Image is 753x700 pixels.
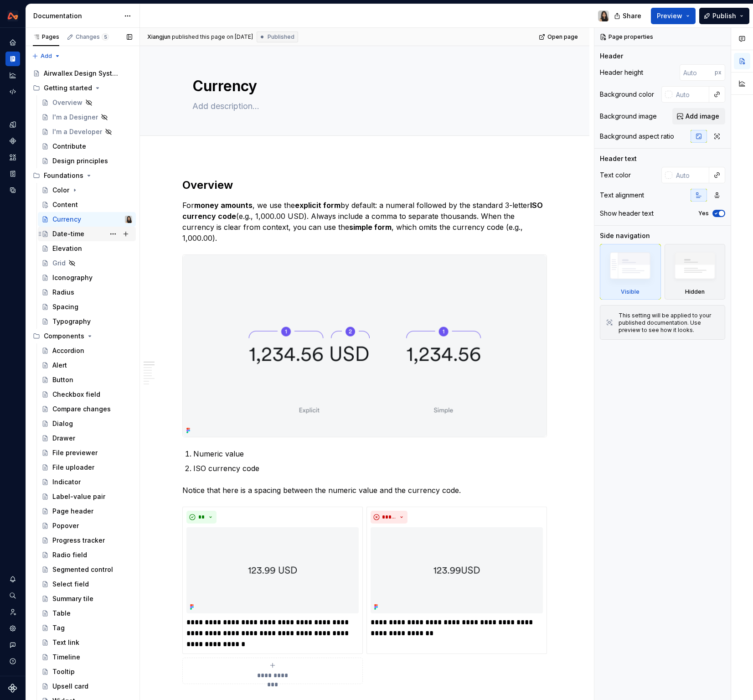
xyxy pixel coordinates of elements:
input: Auto [672,86,709,103]
div: Header height [600,68,643,77]
button: Share [609,8,647,24]
button: Add [29,50,63,62]
div: Changes [76,33,109,41]
div: I'm a Designer [52,113,98,122]
a: Progress tracker [38,533,136,548]
div: Visible [600,244,661,300]
div: Iconography [52,273,93,282]
span: Share [623,11,641,21]
div: Date-time [52,229,84,239]
div: Label-value pair [52,492,105,501]
a: Indicator [38,475,136,489]
a: Accordion [38,343,136,358]
div: Checkbox field [52,390,100,399]
a: Alert [38,358,136,373]
strong: simple form [349,223,392,232]
a: Compare changes [38,402,136,416]
span: Xiangjun [147,33,170,41]
a: Data sources [5,183,20,197]
a: Text link [38,635,136,650]
div: Color [52,186,69,195]
div: Progress tracker [52,536,105,545]
div: Radius [52,288,74,297]
a: Checkbox field [38,387,136,402]
div: Alert [52,361,67,370]
div: Elevation [52,244,82,253]
strong: ISO [530,201,543,210]
div: Components [29,329,136,343]
div: Components [44,332,84,341]
div: Button [52,375,73,384]
img: daf9f34b-6c35-4804-b6e3-6b724944e872.png [371,527,543,613]
button: Contact support [5,638,20,652]
div: Getting started [29,81,136,95]
div: Header [600,52,623,61]
div: Hidden [685,288,705,296]
div: Page header [52,507,93,516]
a: Home [5,35,20,50]
p: ISO currency code [193,463,547,474]
a: Tooltip [38,664,136,679]
div: Storybook stories [5,166,20,181]
a: Supernova Logo [8,684,17,693]
div: Contribute [52,142,86,151]
a: I'm a Developer [38,124,136,139]
a: Dialog [38,416,136,431]
strong: explicit form [295,201,340,210]
div: Content [52,200,78,209]
div: Design principles [52,156,108,166]
a: Documentation [5,52,20,66]
a: I'm a Designer [38,110,136,124]
a: Summary tile [38,591,136,606]
a: Typography [38,314,136,329]
div: Documentation [33,11,119,21]
span: Publish [712,11,736,21]
a: File uploader [38,460,136,475]
span: Published [268,33,294,41]
a: Upsell card [38,679,136,694]
a: Grid [38,256,136,270]
a: Design principles [38,154,136,168]
textarea: Currency [191,75,535,97]
strong: money amounts [194,201,253,210]
a: Components [5,134,20,148]
div: Show header text [600,209,654,218]
a: File previewer [38,446,136,460]
img: 8f08db46-9f71-48a7-aef2-5d3e34c751ed.png [186,527,359,613]
div: Timeline [52,653,80,662]
div: Getting started [44,83,92,93]
a: Design tokens [5,117,20,132]
button: Publish [699,8,749,24]
p: For , we use the by default: a numeral followed by the standard 3-letter (e.g., 1,000.00 USD). Al... [182,200,547,244]
a: Code automation [5,84,20,99]
div: Indicator [52,477,81,487]
h2: Overview [182,178,547,192]
a: Radius [38,285,136,300]
label: Yes [698,210,709,217]
a: Open page [536,31,582,43]
img: Xiangjun [598,10,609,21]
input: Auto [680,64,715,81]
a: Airwallex Design System [29,66,136,81]
div: Text link [52,638,79,647]
a: Spacing [38,300,136,314]
div: Dialog [52,419,73,428]
div: Tooltip [52,667,75,676]
a: Segmented control [38,562,136,577]
div: Side navigation [600,231,650,240]
img: Xiangjun [125,216,132,223]
div: Foundations [44,171,83,180]
div: Background image [600,112,657,121]
div: Currency [52,215,81,224]
a: Analytics [5,68,20,83]
a: Assets [5,150,20,165]
a: Timeline [38,650,136,664]
div: Notifications [5,572,20,586]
